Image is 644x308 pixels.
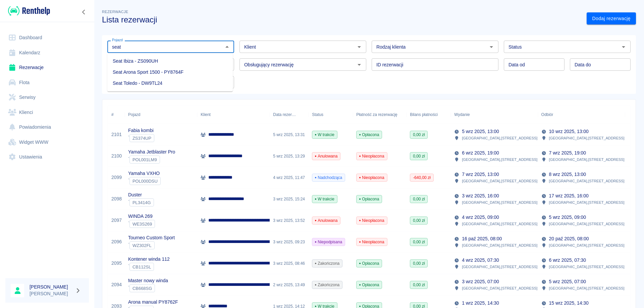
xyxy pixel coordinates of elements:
[356,105,397,124] div: Płatność za rezerwację
[5,5,50,16] a: Renthelp logo
[549,221,625,227] p: [GEOGRAPHIC_DATA] , [STREET_ADDRESS]
[549,257,586,264] p: 6 wrz 2025, 07:30
[462,242,537,248] p: [GEOGRAPHIC_DATA] , [STREET_ADDRESS]
[273,105,296,124] div: Data rezerwacji
[462,257,499,264] p: 4 wrz 2025, 07:30
[549,300,589,307] p: 15 wrz 2025, 14:30
[111,281,122,288] a: 2094
[222,42,232,52] button: Zamknij
[5,75,89,90] a: Flota
[112,38,123,43] label: Pojazd
[357,196,382,202] span: Opłacona
[462,149,499,157] p: 6 wrz 2025, 19:00
[407,105,451,124] div: Bilans płatności
[462,192,499,199] p: 3 wrz 2025, 16:00
[130,179,160,184] span: POL000DSU
[128,213,155,220] p: WINDA 269
[270,231,309,253] div: 3 wrz 2025, 09:23
[462,135,537,141] p: [GEOGRAPHIC_DATA] , [STREET_ADDRESS]
[111,217,122,224] a: 2097
[102,15,581,24] h3: Lista rezerwacji
[549,214,586,221] p: 5 wrz 2025, 09:00
[312,105,323,124] div: Status
[111,131,122,138] a: 2101
[128,198,154,206] div: `
[357,282,382,288] span: Opłacona
[128,170,161,177] p: Yamaha VXHO
[357,132,382,138] span: Opłacona
[570,58,631,71] input: DD.MM.YYYY
[108,105,125,124] div: #
[197,105,270,124] div: Klient
[538,105,625,124] div: Odbiór
[462,285,537,291] p: [GEOGRAPHIC_DATA] , [STREET_ADDRESS]
[130,157,160,162] span: POL001LM9
[357,175,387,181] span: Nieopłacona
[8,5,50,16] img: Renthelp logo
[111,152,122,160] a: 2100
[128,105,140,124] div: Pojazd
[5,60,89,75] a: Rezerwacje
[549,149,586,157] p: 7 wrz 2025, 19:00
[270,188,309,210] div: 3 wrz 2025, 15:24
[107,78,233,89] li: Seat Toledo - DW9TL24
[353,105,407,124] div: Płatność za rezerwację
[5,45,89,60] a: Kalendarz
[549,192,589,199] p: 17 wrz 2025, 16:00
[128,220,155,228] div: `
[462,264,537,270] p: [GEOGRAPHIC_DATA] , [STREET_ADDRESS]
[5,149,89,165] a: Ustawienia
[5,90,89,105] a: Serwisy
[128,284,168,292] div: `
[462,278,499,285] p: 3 wrz 2025, 07:00
[462,199,537,205] p: [GEOGRAPHIC_DATA] , [STREET_ADDRESS]
[312,282,342,288] span: Zakończona
[270,167,309,188] div: 4 wrz 2025, 11:47
[619,42,628,52] button: Otwórz
[296,110,305,119] button: Sort
[454,105,470,124] div: Wydanie
[128,191,154,198] p: Duster
[5,135,89,150] a: Widget WWW
[130,136,154,141] span: ZS374UP
[312,239,345,245] span: Niepodpisana
[462,300,499,307] p: 1 wrz 2025, 14:30
[549,178,625,184] p: [GEOGRAPHIC_DATA] , [STREET_ADDRESS]
[462,178,537,184] p: [GEOGRAPHIC_DATA] , [STREET_ADDRESS]
[128,177,161,185] div: `
[470,110,479,119] button: Sort
[30,284,72,290] h6: [PERSON_NAME]
[487,42,496,52] button: Otwórz
[549,171,586,178] p: 8 wrz 2025, 13:00
[107,67,233,78] li: Seat Arona Sport 1500 - PY8764F
[5,30,89,45] a: Dashboard
[270,274,309,296] div: 2 wrz 2025, 13:49
[312,153,340,159] span: Anulowana
[128,234,175,241] p: Tourneo Custom Sport
[128,127,154,134] p: Fabia kombi
[111,260,122,267] a: 2095
[128,134,154,142] div: `
[125,105,197,124] div: Pojazd
[130,286,155,291] span: CB668SG
[410,132,427,138] span: 0,00 zł
[201,105,211,124] div: Klient
[462,221,537,227] p: [GEOGRAPHIC_DATA] , [STREET_ADDRESS]
[79,8,89,16] button: Zwiń nawigację
[462,157,537,163] p: [GEOGRAPHIC_DATA] , [STREET_ADDRESS]
[30,290,72,297] p: [PERSON_NAME]
[355,42,364,52] button: Otwórz
[549,285,625,291] p: [GEOGRAPHIC_DATA] , [STREET_ADDRESS]
[549,242,625,248] p: [GEOGRAPHIC_DATA] , [STREET_ADDRESS]
[462,214,499,221] p: 4 wrz 2025, 09:00
[130,264,154,269] span: CB112SL
[312,260,342,266] span: Zakończona
[549,128,589,135] p: 10 wrz 2025, 13:00
[312,218,340,224] span: Anulowana
[111,238,122,245] a: 2096
[309,105,353,124] div: Status
[549,157,625,163] p: [GEOGRAPHIC_DATA] , [STREET_ADDRESS]
[587,12,636,25] a: Dodaj rezerwację
[462,235,502,242] p: 16 paź 2025, 08:00
[541,105,553,124] div: Odbiór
